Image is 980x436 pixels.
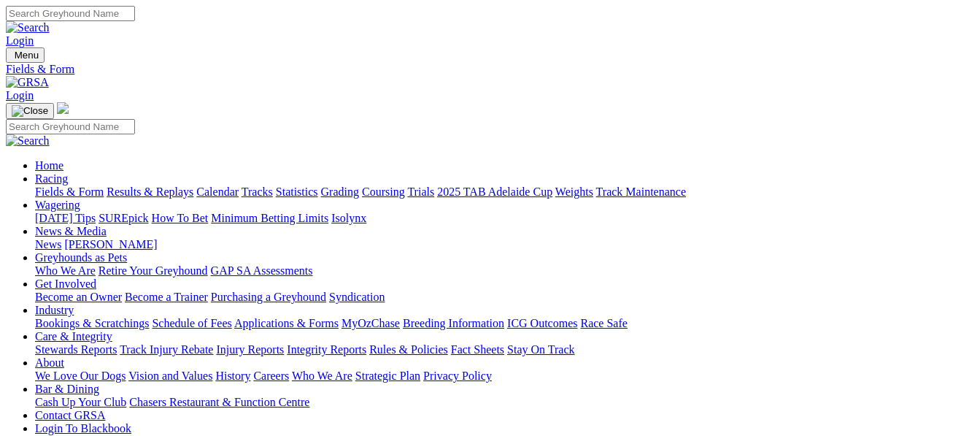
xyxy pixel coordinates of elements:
a: Minimum Betting Limits [211,212,328,224]
a: Become an Owner [35,291,122,303]
a: MyOzChase [342,317,400,329]
img: Search [6,134,50,148]
input: Search [6,6,135,21]
img: GRSA [6,76,49,89]
a: Isolynx [331,212,366,224]
a: [DATE] Tips [35,212,96,224]
a: Applications & Forms [234,317,339,329]
a: Chasers Restaurant & Function Centre [129,396,309,408]
a: Greyhounds as Pets [35,251,127,264]
div: Care & Integrity [35,343,974,356]
a: Privacy Policy [423,370,492,382]
a: Fields & Form [35,186,104,198]
a: Cash Up Your Club [35,396,126,408]
a: [PERSON_NAME] [64,238,157,250]
a: Bookings & Scratchings [35,317,149,329]
button: Toggle navigation [6,103,54,119]
img: logo-grsa-white.png [57,102,69,114]
a: Syndication [329,291,385,303]
a: Racing [35,172,68,185]
a: Trials [407,186,434,198]
button: Toggle navigation [6,47,45,63]
a: We Love Our Dogs [35,370,126,382]
a: Race Safe [580,317,627,329]
a: Rules & Policies [369,343,448,356]
a: Injury Reports [216,343,284,356]
div: Bar & Dining [35,396,974,409]
a: Strategic Plan [355,370,420,382]
div: Industry [35,317,974,330]
a: Weights [555,186,593,198]
div: Get Involved [35,291,974,304]
a: News & Media [35,225,107,237]
div: News & Media [35,238,974,251]
a: 2025 TAB Adelaide Cup [437,186,552,198]
a: Retire Your Greyhound [99,264,208,277]
a: Results & Replays [107,186,193,198]
a: Coursing [362,186,405,198]
div: Racing [35,186,974,199]
a: History [215,370,250,382]
a: Breeding Information [403,317,504,329]
a: About [35,356,64,369]
a: Get Involved [35,278,96,290]
a: Integrity Reports [287,343,366,356]
img: Close [12,105,48,117]
img: Search [6,21,50,34]
a: Grading [321,186,359,198]
a: Track Injury Rebate [120,343,213,356]
span: Menu [15,50,39,61]
a: Statistics [276,186,318,198]
a: Who We Are [292,370,352,382]
a: Contact GRSA [35,409,105,421]
a: Login [6,34,34,47]
a: Vision and Values [128,370,212,382]
a: Calendar [196,186,239,198]
a: Bar & Dining [35,383,99,395]
a: ICG Outcomes [507,317,577,329]
a: News [35,238,61,250]
input: Search [6,119,135,134]
a: Stewards Reports [35,343,117,356]
a: Login [6,89,34,102]
div: Greyhounds as Pets [35,264,974,278]
a: Stay On Track [507,343,574,356]
a: SUREpick [99,212,148,224]
a: Schedule of Fees [152,317,231,329]
a: Who We Are [35,264,96,277]
a: Tracks [242,186,273,198]
a: Fact Sheets [451,343,504,356]
a: Track Maintenance [596,186,686,198]
div: About [35,370,974,383]
a: Become a Trainer [125,291,208,303]
a: Purchasing a Greyhound [211,291,326,303]
a: Care & Integrity [35,330,112,343]
a: Login To Blackbook [35,422,131,435]
a: Wagering [35,199,80,211]
a: Industry [35,304,74,316]
a: Fields & Form [6,63,974,76]
a: How To Bet [152,212,209,224]
a: Home [35,159,63,172]
div: Wagering [35,212,974,225]
a: GAP SA Assessments [211,264,313,277]
a: Careers [253,370,289,382]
